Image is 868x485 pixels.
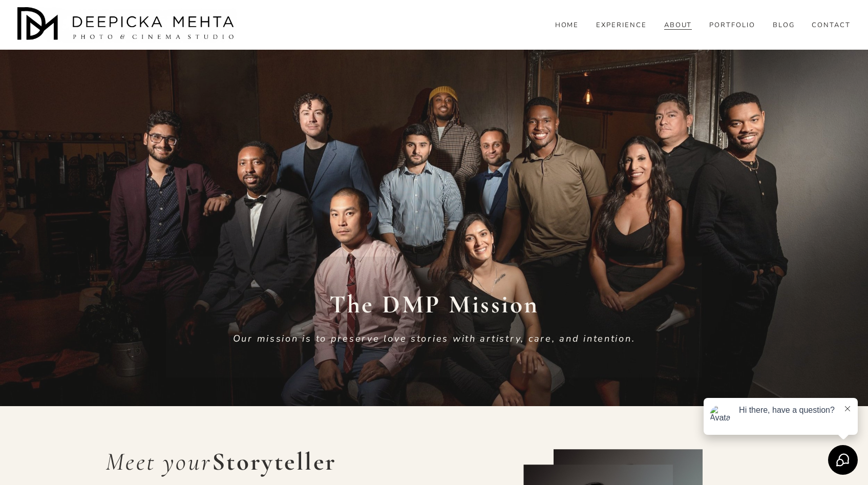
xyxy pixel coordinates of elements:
a: ABOUT [664,21,692,30]
a: CONTACT [812,21,851,30]
em: Our mission is to preserve love stories with artistry, care, and intention. [233,332,636,345]
a: EXPERIENCE [596,21,647,30]
strong: The DMP Mission [329,289,539,320]
em: Meet your [105,447,212,477]
strong: Storyteller [212,447,337,477]
a: HOME [555,21,579,30]
span: BLOG [773,22,795,30]
img: Austin Wedding Photographer - Deepicka Mehta Photography &amp; Cinematography [17,7,238,43]
a: folder dropdown [773,21,795,30]
a: PORTFOLIO [709,21,755,30]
